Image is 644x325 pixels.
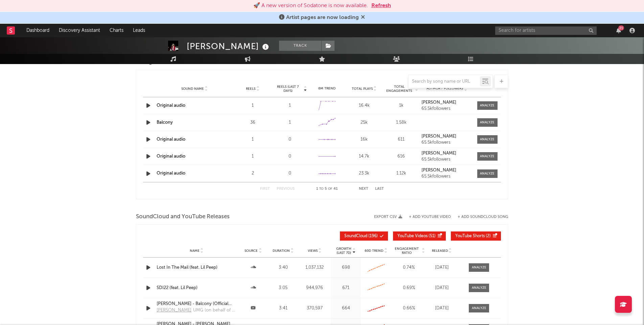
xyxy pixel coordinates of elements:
button: 21 [616,28,621,33]
button: First [260,187,270,191]
a: [PERSON_NAME] [157,307,193,316]
span: YouTube Shorts [455,234,485,238]
div: 664 [332,305,359,312]
div: 65.5k followers [421,157,472,162]
span: Artist pages are now loading [286,15,359,20]
span: ( 51 ) [397,234,436,238]
div: 698 [332,264,359,271]
span: to [319,187,323,190]
span: Dismiss [361,15,365,20]
div: [DATE] [428,264,455,271]
strong: [PERSON_NAME] [421,134,456,139]
button: Export CSV [374,215,402,219]
div: 370,597 [300,305,329,312]
span: YouTube Videos [397,234,428,238]
p: (Last 7d) [336,251,351,255]
div: [PERSON_NAME] [187,41,271,52]
div: [DATE] [428,305,455,312]
span: Sound Name [181,87,204,91]
span: Total Plays [352,87,373,91]
div: 0.66 % [393,305,425,312]
a: [PERSON_NAME] [421,151,472,156]
span: SoundCloud [344,234,367,238]
strong: [PERSON_NAME] [421,168,456,172]
a: Discovery Assistant [54,24,105,37]
a: [PERSON_NAME] - Balcony (Official Music Video) [157,301,236,307]
button: + Add SoundCloud Song [458,215,508,219]
div: UMG (on behalf of 10K Projects); Exploration Group (Music Publishing) [193,307,236,314]
button: YouTube Shorts(2) [451,231,501,241]
div: 21 [618,25,624,31]
div: 3:05 [270,285,297,291]
div: 1k [385,102,418,109]
a: Original audio [157,154,185,159]
div: 0.69 % [393,285,425,291]
div: 1 [273,119,307,126]
div: 1 [236,102,270,109]
button: + Add YouTube Video [409,215,451,219]
div: 3:41 [270,305,297,312]
div: 23.3k [347,170,381,177]
button: SoundCloud(196) [340,231,388,241]
a: [PERSON_NAME] [421,168,472,173]
button: Track [279,41,321,51]
div: 16.4k [347,102,381,109]
p: Growth [336,247,351,251]
span: 60D Trend [365,249,383,253]
a: Dashboard [22,24,54,37]
button: Next [359,187,368,191]
div: 1 [273,102,307,109]
div: 2 [236,170,270,177]
div: 6M Trend [310,86,344,91]
div: 0 [273,153,307,160]
a: Original audio [157,137,185,142]
a: [PERSON_NAME] [421,100,472,105]
span: Released [432,249,448,253]
div: 65.5k followers [421,140,472,145]
div: 1 [236,153,270,160]
div: 65.5k followers [421,106,472,111]
button: Previous [277,187,295,191]
a: [PERSON_NAME] [421,134,472,139]
span: ( 196 ) [344,234,378,238]
div: 1 [236,136,270,143]
a: Balcony [157,120,173,125]
span: Reels [246,87,255,91]
a: Original audio [157,171,185,176]
div: 1,037,132 [300,264,329,271]
span: Total Engagements [385,85,414,93]
div: [DATE] [428,285,455,291]
div: 0 [273,136,307,143]
div: 16k [347,136,381,143]
span: SoundCloud and YouTube Releases [136,213,230,221]
div: 14.7k [347,153,381,160]
button: Refresh [371,2,391,10]
span: Source [245,249,258,253]
div: 65.5k followers [421,174,472,179]
div: 1.12k [385,170,418,177]
div: 36 [236,119,270,126]
div: 611 [385,136,418,143]
a: Leads [128,24,150,37]
strong: [PERSON_NAME] [421,151,456,156]
div: 671 [332,285,359,291]
span: Duration [273,249,290,253]
div: 3:40 [270,264,297,271]
span: of [328,187,332,190]
a: Lost In The Mail (feat. Lil Peep) [157,264,236,271]
button: + Add SoundCloud Song [451,215,508,219]
span: ( 2 ) [455,234,491,238]
span: Name [190,249,200,253]
div: 944,976 [300,285,329,291]
input: Search by song name or URL [409,79,480,84]
span: Reels (last 7 days) [273,85,303,93]
strong: [PERSON_NAME] [421,100,456,105]
span: Engagement Ratio [393,247,421,255]
button: YouTube Videos(51) [393,231,446,241]
a: SDI22 (feat. Lil Peep) [157,285,236,291]
div: 🚀 A new version of Sodatone is now available. [253,2,368,10]
input: Search for artists [495,26,597,35]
